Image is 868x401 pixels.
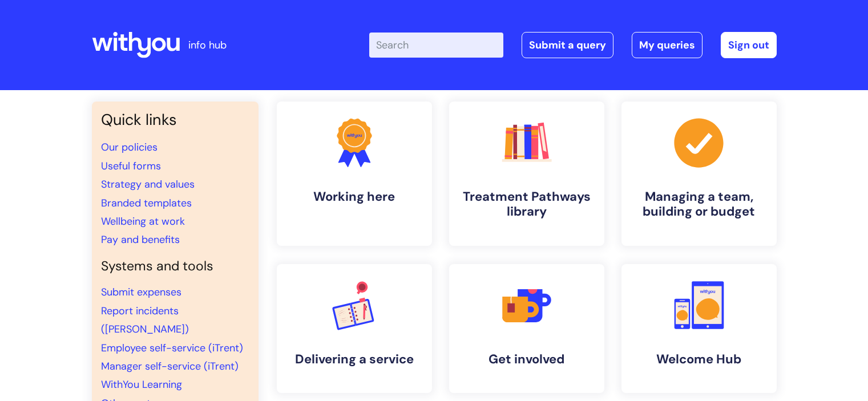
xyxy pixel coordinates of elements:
[458,352,595,367] h4: Get involved
[631,189,768,220] h4: Managing a team, building or budget
[101,233,180,246] a: Pay and benefits
[277,102,432,246] a: Working here
[101,111,249,129] h3: Quick links
[188,36,227,54] p: info hub
[101,285,181,299] a: Submit expenses
[369,32,777,58] div: | -
[101,214,185,228] a: Wellbeing at work
[101,258,249,274] h4: Systems and tools
[101,177,195,191] a: Strategy and values
[101,140,158,154] a: Our policies
[101,378,182,391] a: WithYou Learning
[277,264,432,393] a: Delivering a service
[286,189,423,204] h4: Working here
[458,189,595,220] h4: Treatment Pathways library
[631,352,768,367] h4: Welcome Hub
[721,32,777,58] a: Sign out
[522,32,613,58] a: Submit a query
[449,264,604,393] a: Get involved
[101,341,243,355] a: Employee self-service (iTrent)
[449,102,604,246] a: Treatment Pathways library
[101,359,239,373] a: Manager self-service (iTrent)
[101,304,189,336] a: Report incidents ([PERSON_NAME])
[101,159,161,173] a: Useful forms
[101,196,192,210] a: Branded templates
[286,352,423,367] h4: Delivering a service
[621,264,777,393] a: Welcome Hub
[369,33,503,58] input: Search
[621,102,777,246] a: Managing a team, building or budget
[632,32,703,58] a: My queries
